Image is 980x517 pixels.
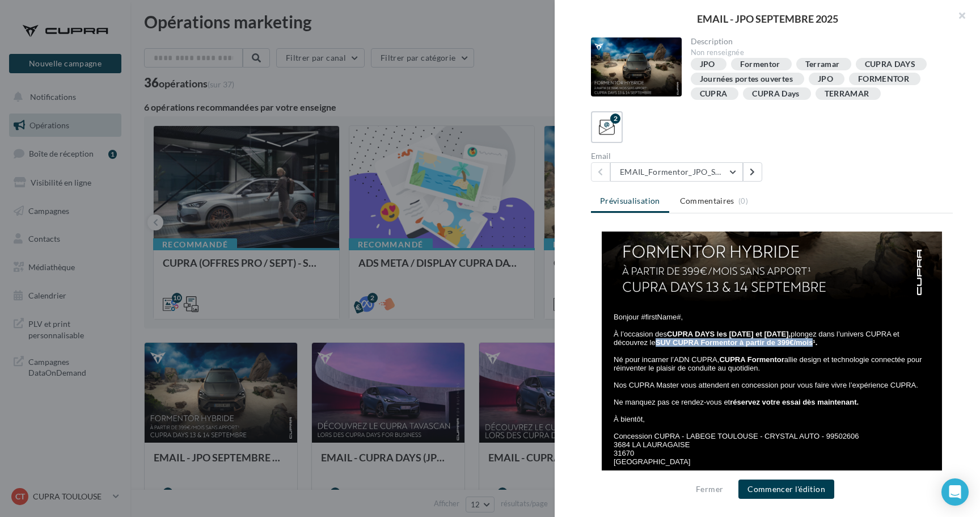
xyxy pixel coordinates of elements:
[23,226,99,234] span: [GEOGRAPHIC_DATA]
[865,60,916,69] div: CUPRA DAYS
[23,124,331,141] span: Né pour incarner l’ADN CUPRA, allie design et technologie connectée pour réinventer le plaisir de...
[858,75,909,83] div: FORMENTOR
[610,162,743,182] button: EMAIL_Formentor_JPO_Septembre
[23,209,99,217] span: 3684 LA LAURAGAISE
[691,48,944,58] div: Non renseignée
[23,200,268,209] span: Concession CUPRA - LABEGE TOULOUSE - CRYSTAL AUTO - 99502606
[23,98,309,115] span: À l’occasion des plongez dans l’univers CUPRA et découvrez le
[23,166,268,175] span: Ne manquez pas ce rendez-vous et
[738,480,834,499] button: Commencer l'édition
[700,75,793,83] div: Journées portes ouvertes
[76,98,200,107] strong: CUPRA DAYS les [DATE] et [DATE],
[700,60,715,69] div: JPO
[23,81,92,90] span: Bonjour #firstName#,
[128,124,193,132] strong: CUPRA Formentor
[610,114,620,124] div: 2
[941,478,969,506] div: Open Intercom Messenger
[818,75,833,83] div: JPO
[680,195,734,207] span: Commentaires
[752,90,800,98] div: CUPRA Days
[23,149,327,158] span: Nos CUPRA Master vous attendent en concession pour vous faire vivre l’expérience CUPRA.
[825,90,869,98] div: TERRAMAR
[691,37,944,45] div: Description
[23,217,43,226] span: 31670
[738,196,748,205] span: (0)
[591,152,767,160] div: Email
[23,183,54,192] span: À bientôt,
[691,482,728,496] button: Fermer
[65,107,227,115] strong: SUV CUPRA Formentor à partir de 399€/mois¹.
[139,166,268,175] strong: réservez votre essai dès maintenant.
[700,90,728,98] div: CUPRA
[740,60,780,69] div: Formentor
[573,14,962,24] div: EMAIL - JPO SEPTEMBRE 2025
[805,60,840,69] div: Terramar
